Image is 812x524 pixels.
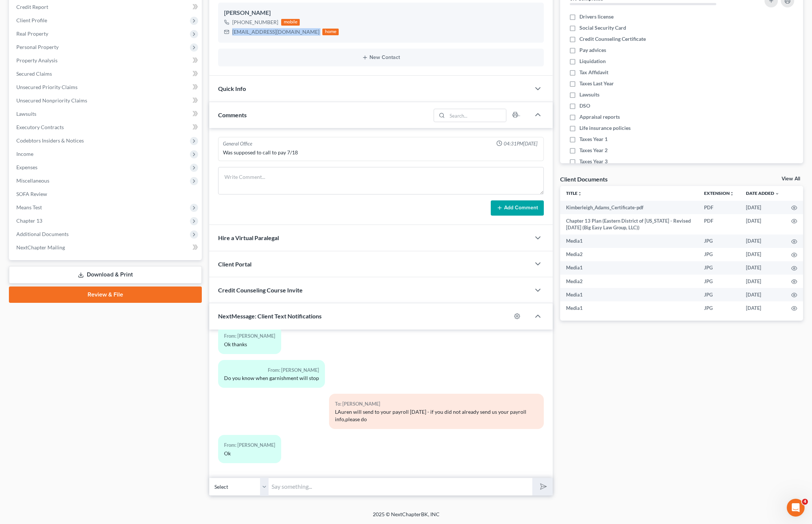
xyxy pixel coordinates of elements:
[16,84,78,90] span: Unsecured Priority Claims
[218,111,247,118] span: Comments
[579,124,631,132] span: Life insurance policies
[560,175,608,183] div: Client Documents
[16,137,84,144] span: Codebtors Insiders & Notices
[698,214,740,235] td: PDF
[16,111,36,117] span: Lawsuits
[782,176,800,181] a: View All
[579,24,626,32] span: Social Security Card
[746,190,779,196] a: Date Added expand_more
[16,231,69,237] span: Additional Documents
[698,301,740,315] td: JPG
[16,30,48,37] span: Real Property
[740,288,785,301] td: [DATE]
[787,499,805,517] iframe: Intercom live chat
[10,187,202,201] a: SOFA Review
[218,234,279,241] span: Hire a Virtual Paralegal
[10,241,202,254] a: NextChapter Mailing
[281,19,300,26] div: mobile
[9,286,202,303] a: Review & File
[10,54,202,67] a: Property Analysis
[740,235,785,248] td: [DATE]
[447,109,506,122] input: Search...
[10,81,202,94] a: Unsecured Priority Claims
[698,275,740,288] td: JPG
[322,29,339,35] div: home
[195,511,618,524] div: 2025 © NextChapterBK, INC
[16,177,49,184] span: Miscellaneous
[579,46,606,54] span: Pay advices
[16,71,52,77] span: Secured Claims
[578,191,582,196] i: unfold_more
[579,58,606,65] span: Liquidation
[224,341,275,348] div: Ok thanks
[802,499,808,505] span: 4
[224,332,275,340] div: From: [PERSON_NAME]
[579,13,614,20] span: Drivers license
[698,261,740,275] td: JPG
[740,248,785,261] td: [DATE]
[579,35,646,43] span: Credit Counseling Certificate
[218,261,252,268] span: Client Portal
[16,217,42,224] span: Chapter 13
[224,55,538,60] button: New Contact
[579,135,608,143] span: Taxes Year 1
[9,266,202,284] a: Download & Print
[223,140,252,147] div: General Office
[10,94,202,107] a: Unsecured Nonpriority Claims
[730,191,734,196] i: unfold_more
[224,374,319,382] div: Do you know when garnishment will stop
[10,67,202,81] a: Secured Claims
[224,441,275,449] div: From: [PERSON_NAME]
[579,80,614,87] span: Taxes Last Year
[698,248,740,261] td: JPG
[560,261,698,275] td: Media1
[218,85,246,92] span: Quick Info
[560,248,698,261] td: Media2
[740,201,785,214] td: [DATE]
[560,235,698,248] td: Media1
[560,201,698,214] td: Kimberleigh_Adams_Certificate-pdf
[698,201,740,214] td: PDF
[16,17,47,23] span: Client Profile
[740,261,785,275] td: [DATE]
[579,69,608,76] span: Tax Affidavit
[775,191,779,196] i: expand_more
[579,113,620,121] span: Appraisal reports
[16,164,37,170] span: Expenses
[504,140,538,147] span: 04:31PM[DATE]
[740,275,785,288] td: [DATE]
[224,450,275,457] div: Ok
[560,288,698,301] td: Media1
[16,4,48,10] span: Credit Report
[269,478,532,496] input: Say something...
[335,408,538,423] div: LAuren will send to your payroll [DATE] - if you did not already send us your payroll info,please do
[16,124,64,130] span: Executory Contracts
[740,214,785,235] td: [DATE]
[566,190,582,196] a: Titleunfold_more
[704,190,734,196] a: Extensionunfold_more
[579,147,608,154] span: Taxes Year 2
[16,191,47,197] span: SOFA Review
[740,301,785,315] td: [DATE]
[232,28,319,36] div: [EMAIL_ADDRESS][DOMAIN_NAME]
[16,244,65,250] span: NextChapter Mailing
[218,312,322,320] span: NextMessage: Client Text Notifications
[10,121,202,134] a: Executory Contracts
[698,235,740,248] td: JPG
[16,97,87,104] span: Unsecured Nonpriority Claims
[16,151,33,157] span: Income
[232,19,278,26] div: [PHONE_NUMBER]
[10,0,202,14] a: Credit Report
[560,301,698,315] td: Media1
[560,214,698,235] td: Chapter 13 Plan (Eastern District of [US_STATE] - Revised [DATE] (Big Easy Law Group, LLC))
[16,57,57,63] span: Property Analysis
[579,91,599,98] span: Lawsuits
[698,288,740,301] td: JPG
[224,9,538,17] div: [PERSON_NAME]
[223,149,539,156] div: Was supposed to call to pay 7/18
[491,200,544,216] button: Add Comment
[16,204,42,210] span: Means Test
[560,275,698,288] td: Media2
[218,286,303,294] span: Credit Counseling Course Invite
[224,366,319,374] div: From: [PERSON_NAME]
